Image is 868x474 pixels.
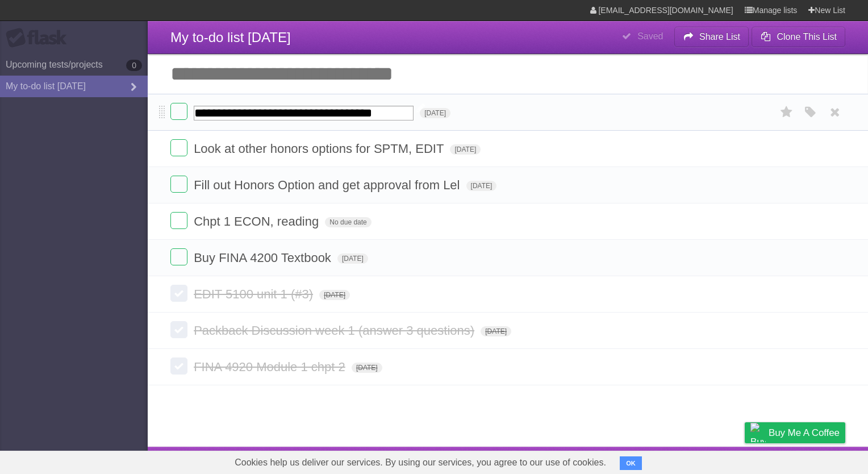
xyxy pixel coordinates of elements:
[750,423,766,442] img: Buy me a coffee
[194,323,477,338] span: Packback Discussion week 1 (answer 3 questions)
[420,108,450,118] span: [DATE]
[6,28,74,48] div: Flask
[170,103,187,120] label: Done
[194,214,322,228] span: Chpt 1 ECON, reading
[170,321,187,338] label: Done
[631,450,677,471] a: Developers
[691,450,716,471] a: Terms
[337,253,368,264] span: [DATE]
[170,248,187,265] label: Done
[170,139,187,156] label: Done
[730,450,759,471] a: Privacy
[674,27,749,47] button: Share List
[223,451,617,474] span: Cookies help us deliver our services. By using our services, you agree to our use of cookies.
[194,251,334,265] span: Buy FINA 4200 Textbook
[777,32,837,41] b: Clone This List
[325,217,371,227] span: No due date
[699,32,740,41] b: Share List
[170,30,291,45] span: My to-do list [DATE]
[319,290,350,300] span: [DATE]
[620,456,642,470] button: OK
[170,357,187,375] label: Done
[594,450,617,471] a: About
[170,212,187,229] label: Done
[774,450,845,471] a: Suggest a feature
[481,326,511,336] span: [DATE]
[352,363,382,373] span: [DATE]
[194,142,446,156] span: Look at other honors options for SPTM, EDIT
[170,176,187,193] label: Done
[126,60,142,71] b: 0
[745,422,845,443] a: Buy me a coffee
[194,178,462,192] span: Fill out Honors Option and get approval from Lel
[637,31,663,41] b: Saved
[194,287,316,301] span: EDIT 5100 unit 1 (#3)
[466,181,497,191] span: [DATE]
[194,360,348,374] span: FINA 4920 Module 1 chpt 2
[450,144,481,155] span: [DATE]
[752,27,845,47] button: Clone This List
[776,103,798,122] label: Star task
[769,423,840,443] span: Buy me a coffee
[170,285,187,302] label: Done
